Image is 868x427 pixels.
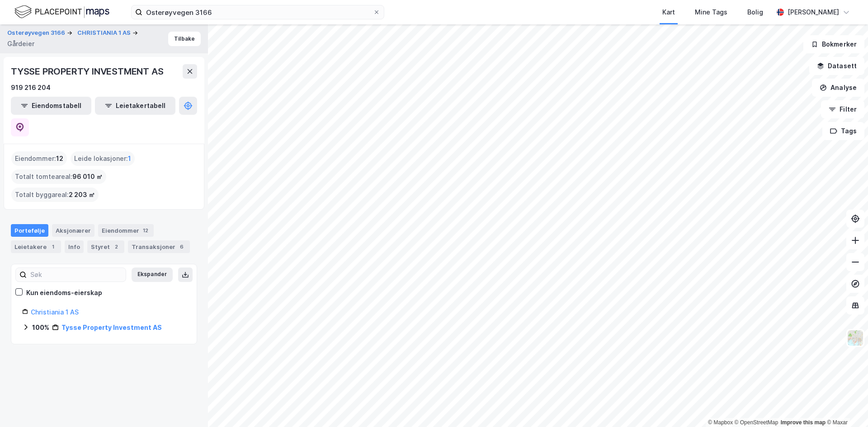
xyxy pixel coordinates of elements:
div: Aksjonærer [52,224,94,237]
button: Osterøyvegen 3166 [7,28,67,38]
div: Portefølje [11,224,48,237]
button: Tilbake [168,32,201,46]
div: Transaksjoner [128,240,190,253]
div: Leietakere [11,240,61,253]
a: Mapbox [708,419,733,426]
div: Info [65,240,84,253]
button: Analyse [812,79,864,97]
button: Eiendomstabell [11,97,91,115]
div: Gårdeier [7,38,34,49]
div: 919 216 204 [11,82,51,93]
span: 1 [128,153,131,164]
button: Filter [821,100,864,118]
button: Ekspander [132,267,173,282]
div: TYSSE PROPERTY INVESTMENT AS [11,64,165,79]
div: 1 [48,242,57,251]
span: 2 203 ㎡ [69,189,95,200]
button: Leietakertabell [95,97,175,115]
button: CHRISTIANIA 1 AS [77,28,132,38]
div: [PERSON_NAME] [788,7,839,18]
img: logo.f888ab2527a4732fd821a326f86c7f29.svg [14,4,109,20]
a: Tysse Property Investment AS [61,324,162,331]
div: Eiendommer : [11,151,67,166]
div: 2 [112,242,121,251]
div: Bolig [747,7,763,18]
div: Mine Tags [695,7,727,18]
div: Leide lokasjoner : [71,151,135,166]
div: Eiendommer [98,224,154,237]
div: Kun eiendoms-eierskap [26,287,102,298]
a: Improve this map [781,419,826,426]
div: Totalt byggareal : [11,188,99,202]
img: Z [847,329,864,347]
span: 96 010 ㎡ [72,171,103,182]
button: Bokmerker [803,35,864,53]
div: 100% [32,322,49,333]
div: Kart [662,7,675,18]
input: Søk på adresse, matrikkel, gårdeiere, leietakere eller personer [142,5,373,19]
iframe: Chat Widget [823,384,868,427]
a: OpenStreetMap [735,419,778,426]
div: 6 [177,242,186,251]
span: 12 [56,153,63,164]
div: Styret [87,240,124,253]
button: Datasett [809,57,864,75]
div: Totalt tomteareal : [11,169,106,184]
input: Søk [27,268,126,282]
button: Tags [822,122,864,140]
a: Christiania 1 AS [31,308,79,316]
div: 12 [141,226,150,235]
